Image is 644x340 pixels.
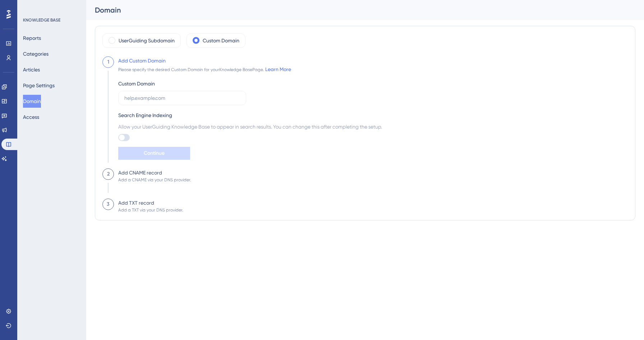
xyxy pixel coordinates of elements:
button: Continue [118,147,190,160]
input: help.example.com [124,94,240,102]
div: 1 [107,58,109,66]
div: Search Engine Indexing [118,111,382,120]
label: Custom Domain [203,36,239,45]
a: Learn More [265,66,291,72]
span: Allow your UserGuiding Knowledge Base to appear in search results. You can change this after comp... [118,122,382,131]
div: 3 [107,200,110,209]
button: Articles [23,63,40,76]
div: Add a TXT via your DNS provider. [118,207,183,213]
div: Add Custom Domain [118,56,166,65]
button: Page Settings [23,79,55,92]
span: Continue [144,149,165,158]
button: Reports [23,32,41,45]
div: 2 [107,170,110,178]
div: Custom Domain [118,79,155,88]
div: Add CNAME record [118,168,162,177]
button: Categories [23,47,49,60]
div: Add a CNAME via your DNS provider. [118,177,191,183]
div: Domain [95,5,617,15]
div: Add TXT record [118,199,154,207]
div: Please specify the desired Custom Domain for your Knowledge Base Page. [118,65,291,74]
label: UserGuiding Subdomain [119,36,175,45]
button: Domain [23,95,41,108]
button: Access [23,111,39,124]
div: KNOWLEDGE BASE [23,17,60,23]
